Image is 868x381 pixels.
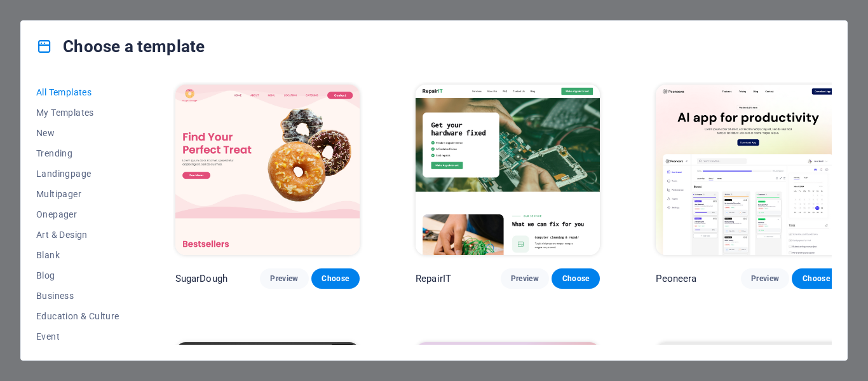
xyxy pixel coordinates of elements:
[36,87,119,97] span: All Templates
[175,85,360,255] img: SugarDough
[656,272,696,285] p: Peoneera
[270,274,298,284] span: Preview
[36,245,119,265] button: Blank
[36,107,119,118] span: My Templates
[36,189,119,199] span: Multipager
[36,331,119,342] span: Event
[260,268,308,289] button: Preview
[751,274,779,284] span: Preview
[36,270,119,281] span: Blog
[36,148,119,158] span: Trending
[36,184,119,204] button: Multipager
[36,204,119,225] button: Onepager
[36,225,119,245] button: Art & Design
[36,286,119,306] button: Business
[741,268,789,289] button: Preview
[36,291,119,301] span: Business
[36,143,119,163] button: Trending
[416,272,451,285] p: RepairIT
[792,268,840,289] button: Choose
[36,250,119,260] span: Blank
[36,123,119,143] button: New
[36,128,119,138] span: New
[36,306,119,326] button: Education & Culture
[36,163,119,184] button: Landingpage
[36,326,119,347] button: Event
[36,36,205,57] h4: Choose a template
[36,82,119,102] button: All Templates
[322,274,349,284] span: Choose
[36,311,119,321] span: Education & Culture
[802,274,830,284] span: Choose
[36,169,119,179] span: Landingpage
[36,265,119,286] button: Blog
[311,268,360,289] button: Choose
[501,268,549,289] button: Preview
[175,272,227,285] p: SugarDough
[562,274,590,284] span: Choose
[656,85,840,255] img: Peoneera
[36,102,119,123] button: My Templates
[36,209,119,219] span: Onepager
[511,274,539,284] span: Preview
[416,85,600,255] img: RepairIT
[36,230,119,240] span: Art & Design
[552,268,600,289] button: Choose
